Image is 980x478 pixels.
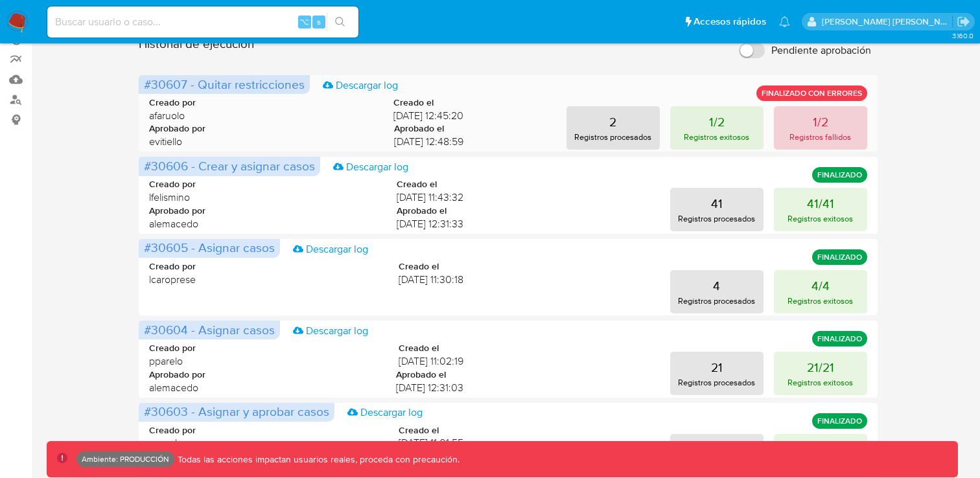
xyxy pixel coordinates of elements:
[822,16,953,28] p: elkin.mantilla@mercadolibre.com.co
[299,16,309,28] span: ⌥
[694,15,766,28] span: Accesos rápidos
[317,16,321,28] span: s
[47,14,358,30] input: Buscar usuario o caso...
[779,16,790,27] a: Notificaciones
[174,453,460,466] p: Todas las acciones impactan usuarios reales, proceda con precaución.
[957,15,970,28] a: Salir
[327,13,353,31] button: search-icon
[82,457,169,462] p: Ambiente: PRODUCCIÓN
[952,30,974,41] span: 3.160.0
